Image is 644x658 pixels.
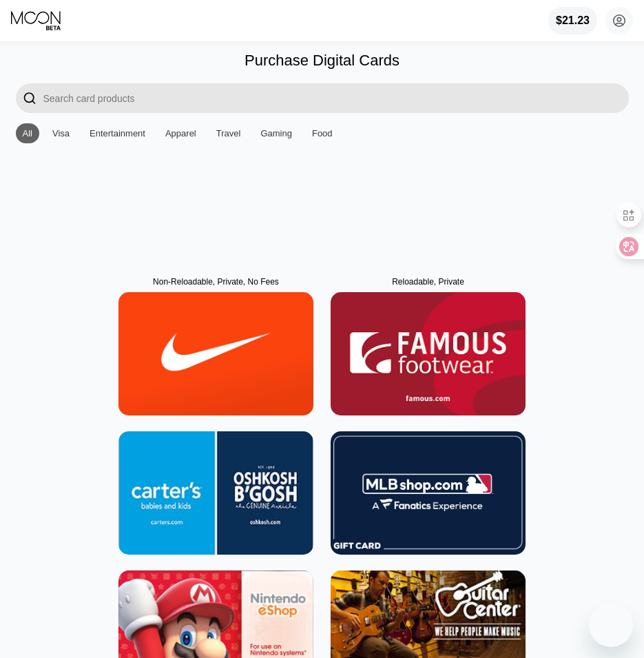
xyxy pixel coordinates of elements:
div: Apparel [158,123,203,143]
div: Entertainment [83,123,152,143]
div: Reloadable, Private [331,277,526,287]
div: Visa [52,128,70,138]
div:  [23,90,37,106]
div: All [16,123,39,143]
div: Gaming [260,128,292,138]
input: Search card products [43,83,629,113]
div: Apparel [165,128,196,138]
div: Food [305,123,340,143]
div: Visa [45,123,76,143]
div: Travel [209,123,248,143]
div: Entertainment [90,128,145,138]
div: Food [312,128,333,138]
div: Purchase Digital Cards [245,52,399,70]
div: Gaming [253,123,299,143]
iframe: 启动消息传送窗口的按钮 [589,603,633,647]
div: Non-Reloadable, Private, No Fees [118,277,313,287]
div: $21.23 [556,14,590,27]
div:  [16,83,43,113]
div: Travel [216,128,241,138]
div: $21.23 [548,7,597,34]
div: All [23,128,32,138]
